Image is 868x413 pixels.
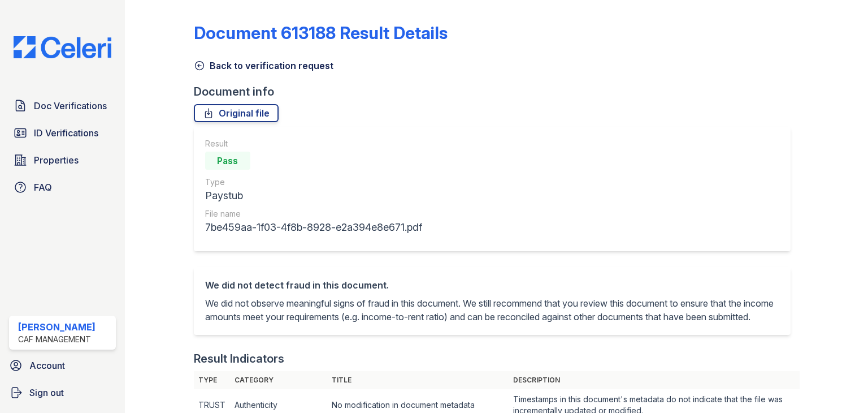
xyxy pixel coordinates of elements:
div: Result [205,138,422,149]
iframe: chat widget [821,368,857,402]
span: Sign out [29,386,64,399]
a: Document 613188 Result Details [194,23,448,43]
span: Properties [34,153,79,167]
div: Pass [205,152,250,170]
span: Doc Verifications [34,99,107,113]
img: CE_Logo_Blue-a8612792a0a2168367f1c8372b55b34899dd931a85d93a1a3d3e32e68fde9ad4.png [5,36,120,58]
div: We did not detect fraud in this document. [205,278,779,292]
div: 7be459aa-1f03-4f8b-8928-e2a394e8e671.pdf [205,220,422,235]
div: File name [205,208,422,220]
div: Type [205,177,422,188]
a: Doc Verifications [9,94,116,117]
a: FAQ [9,176,116,199]
th: Type [194,371,230,389]
a: Back to verification request [194,59,333,72]
div: CAF Management [18,334,96,345]
th: Description [509,371,800,389]
div: Document info [194,84,800,100]
div: [PERSON_NAME] [18,320,96,334]
a: Original file [194,104,279,122]
a: Sign out [5,381,120,404]
th: Title [327,371,508,389]
span: FAQ [34,180,52,194]
span: Account [29,359,65,372]
div: Result Indicators [194,351,284,367]
a: Account [5,354,120,377]
p: We did not observe meaningful signs of fraud in this document. We still recommend that you review... [205,296,779,324]
th: Category [230,371,327,389]
span: ID Verifications [34,126,98,140]
a: Properties [9,149,116,171]
div: Paystub [205,188,422,204]
a: ID Verifications [9,122,116,144]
